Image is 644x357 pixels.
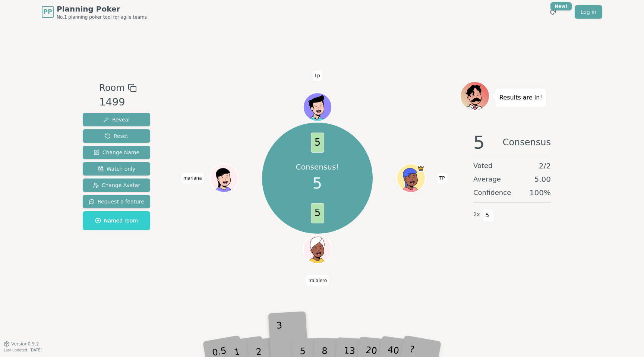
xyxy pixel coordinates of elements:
[99,95,136,110] div: 1499
[499,92,542,103] p: Results are in!
[98,165,136,173] span: Watch only
[57,14,147,20] span: No.1 planning poker tool for agile teams
[83,162,150,176] button: Watch only
[530,187,551,198] span: 100 %
[83,195,150,208] button: Request a feature
[483,209,492,222] span: 5
[93,181,141,189] span: Change Avatar
[4,348,42,352] span: Last updated: [DATE]
[313,172,322,195] span: 5
[539,161,551,171] span: 2 / 2
[43,7,52,16] span: PP
[83,113,150,126] button: Reveal
[83,211,150,230] button: Named room
[94,149,139,156] span: Change Name
[473,174,501,184] span: Average
[546,5,560,19] button: New!
[473,187,511,198] span: Confidence
[99,81,124,95] span: Room
[473,133,485,151] span: 5
[11,341,39,347] span: Version 0.9.2
[42,4,147,20] a: PPPlanning PokerNo.1 planning poker tool for agile teams
[503,133,551,151] span: Consensus
[575,5,602,19] a: Log in
[311,203,324,224] span: 5
[473,211,480,219] span: 2 x
[103,116,130,123] span: Reveal
[473,161,493,171] span: Voted
[83,178,150,192] button: Change Avatar
[95,217,138,224] span: Named room
[313,70,322,81] span: Click to change your name
[294,161,341,173] p: Consensus!
[4,341,39,347] button: Version0.9.2
[417,165,424,172] span: TP is the host
[181,173,204,183] span: Click to change your name
[306,275,329,286] span: Click to change your name
[83,146,150,159] button: Change Name
[89,198,144,205] span: Request a feature
[57,4,147,14] span: Planning Poker
[438,173,447,183] span: Click to change your name
[311,133,324,153] span: 5
[105,132,128,140] span: Reset
[83,129,150,143] button: Reset
[550,2,572,10] div: New!
[534,174,551,184] span: 5.00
